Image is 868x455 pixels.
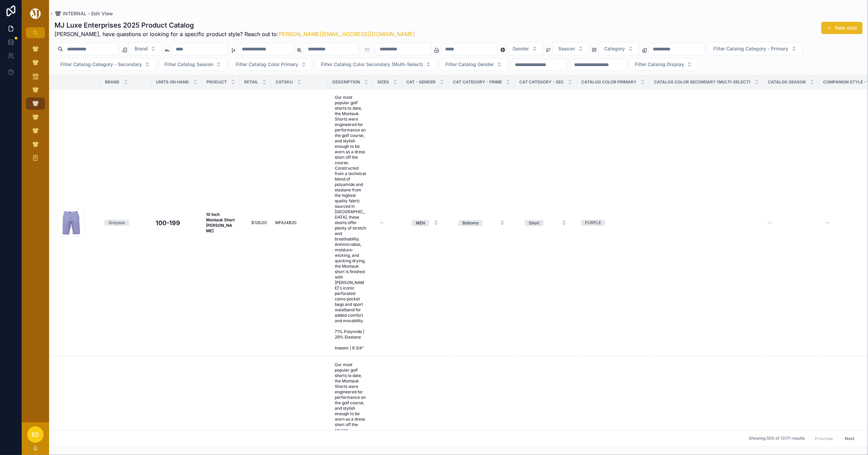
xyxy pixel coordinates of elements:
a: 10 Inch Montauk Short [PERSON_NAME] [206,212,236,234]
span: Brand [135,45,148,52]
button: Select Button [629,58,698,71]
button: Select Button [230,58,312,71]
button: Select Button [159,58,227,71]
a: Select Button [406,216,444,229]
div: PURPLE [585,220,601,226]
span: Filter Catalog Category - Secondary [60,61,142,68]
a: Our most popular golf shorts to date, the Montauk Shorts were engineered for performance on the g... [332,92,369,354]
span: [PERSON_NAME], have questions or looking for a specific product style? Reach out to [54,30,415,38]
a: Greyson [105,220,147,226]
a: PURPLE [581,220,645,226]
button: Next [840,433,859,444]
div: Bottoms [462,220,478,226]
button: Select Button [54,58,156,71]
span: Showing 500 of 13171 results [749,436,805,441]
span: Catalog Color Primary [581,79,636,85]
span: Product [206,79,227,85]
button: Select Button [453,217,510,229]
strong: 10 Inch Montauk Short [PERSON_NAME] [206,212,236,233]
h1: MJ Luxe Enterprises 2025 Product Catalog [54,20,415,30]
span: Season [558,45,575,52]
span: Filter Catalog Gender [445,61,494,68]
div: -- [380,220,384,225]
span: MFA24B20 [275,220,297,225]
div: MEN [416,220,425,226]
a: -- [768,220,815,225]
a: 100-199 [156,218,198,227]
p: to [365,45,370,53]
button: Select Button [315,58,437,71]
span: Catalog Season [768,79,806,85]
span: Filter Catalog Season [164,61,213,68]
span: Filter Catalog Display [635,61,684,68]
button: Unselect BOTTOMS [458,219,483,226]
button: Unselect SHORT [525,219,543,226]
div: scrollable content [22,38,49,173]
span: SIZES [377,79,389,85]
button: New data [821,22,863,34]
button: Select Button [519,217,572,229]
span: Catalog Color Secondary (Multi-Select) [654,79,751,85]
span: CAT CATEGORY - PRIME [453,79,502,85]
a: -- [377,217,398,228]
span: Gender [513,45,529,52]
button: Select Button [507,42,543,55]
a: [PERSON_NAME][EMAIL_ADDRESS][DOMAIN_NAME] [277,31,415,37]
a: MFA24B20 [275,220,324,225]
span: -- [768,220,772,225]
a: INTERNAL - Edit View [54,10,113,17]
a: Select Button [453,216,511,229]
span: CAT CATEGORY - SEC [519,79,564,85]
span: Retail [244,79,258,85]
span: INTERNAL - Edit View [63,10,113,17]
span: Brand [105,79,120,85]
span: Category [604,45,625,52]
span: Description [332,79,360,85]
div: -- [825,220,830,225]
a: $128.00 [244,220,267,225]
button: Select Button [553,42,589,55]
img: App logo [29,8,42,19]
button: Select Button [406,217,444,229]
div: Greyson [109,220,125,226]
span: CATSKU [275,79,293,85]
span: ED [32,430,39,439]
button: Select Button [440,58,508,71]
button: Select Button [129,42,162,55]
span: Filter Catalog Color Secondary (Multi-Select) [321,61,423,68]
button: Select Button [708,42,803,55]
a: Select Button [519,216,573,229]
span: Filter Catalog Category - Primary [714,45,789,52]
span: CAT - GENDER [406,79,436,85]
span: Our most popular golf shorts to date, the Montauk Shorts were engineered for performance on the g... [335,95,366,351]
button: Select Button [599,42,639,55]
span: Filter Catalog Color Primary [236,61,298,68]
div: Short [529,220,539,226]
span: Units On Hand [156,79,189,85]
